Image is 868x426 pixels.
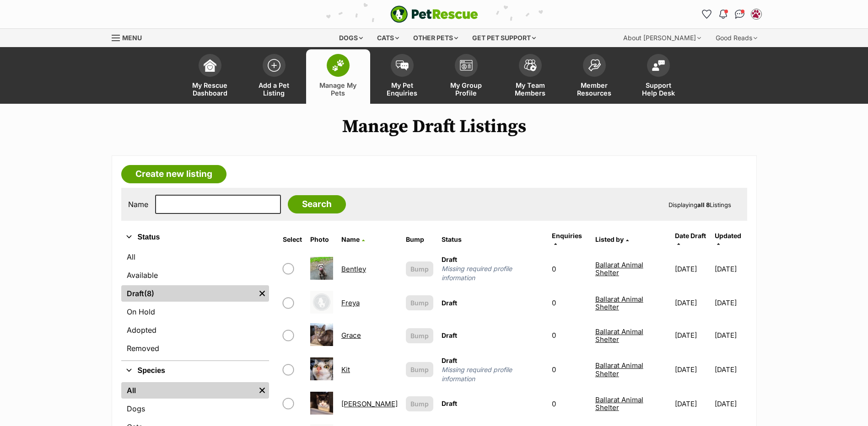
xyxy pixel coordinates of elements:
a: Freya [341,298,360,307]
button: Bump [406,261,433,277]
a: Kit [341,365,350,374]
span: Draft [442,399,457,407]
td: 0 [548,352,590,387]
input: Search [288,195,346,213]
span: Bump [410,264,429,274]
div: About [PERSON_NAME] [617,29,707,47]
a: My Team Members [498,49,562,104]
img: Ballarat Animal Shelter profile pic [752,10,761,19]
img: team-members-icon-5396bd8760b3fe7c0b43da4ab00e1e3bb1a5d9ba89233759b79545d2d3fc5d0d.svg [524,59,537,71]
span: Manage My Pets [318,81,359,97]
span: My Group Profile [446,81,487,97]
img: notifications-46538b983faf8c2785f20acdc204bb7945ddae34d4c08c2a6579f10ce5e182be.svg [719,10,727,19]
a: Favourites [700,7,714,21]
button: Species [121,365,269,377]
img: help-desk-icon-fdf02630f3aa405de69fd3d07c3f3aa587a6932b1a1747fa1d2bba05be0121f9.svg [652,60,665,71]
a: Updated [715,232,741,247]
td: [DATE] [671,352,714,387]
a: My Group Profile [434,49,498,104]
a: Ballarat Animal Shelter [595,361,643,378]
td: [DATE] [715,319,746,351]
a: My Rescue Dashboard [178,49,242,104]
a: Bentley [341,265,366,273]
span: (8) [144,288,154,299]
img: add-pet-listing-icon-0afa8454b4691262ce3f59096e99ab1cd57d4a30225e0717b998d2c9b9846f56.svg [268,59,280,72]
a: Create new listing [121,165,226,183]
td: 0 [548,319,590,351]
div: Get pet support [466,29,542,47]
span: Displaying Listings [669,201,731,208]
a: Available [121,267,269,283]
span: Listed by [595,235,624,243]
td: [DATE] [671,251,714,286]
a: Date Draft [675,232,706,247]
span: My Pet Enquiries [382,81,423,97]
button: Bump [406,362,433,377]
img: dashboard-icon-eb2f2d2d3e046f16d808141f083e7271f6b2e854fb5c12c21221c1fb7104beca.svg [204,59,216,72]
div: Cats [371,29,405,47]
a: Support Help Desk [626,49,690,104]
span: Missing required profile information [442,264,544,282]
a: [PERSON_NAME] [341,399,398,408]
td: [DATE] [715,287,746,319]
button: Bump [406,295,433,310]
img: pet-enquiries-icon-7e3ad2cf08bfb03b45e93fb7055b45f3efa6380592205ae92323e6603595dc1f.svg [396,60,409,70]
span: Bump [410,298,429,308]
a: Enquiries [552,232,582,247]
div: Good Reads [709,29,764,47]
strong: all 8 [697,201,710,208]
span: Add a Pet Listing [253,81,295,97]
img: chat-41dd97257d64d25036548639549fe6c8038ab92f7586957e7f3b1b290dea8141.svg [735,10,744,19]
a: All [121,382,255,399]
td: [DATE] [671,287,714,319]
a: Ballarat Animal Shelter [595,327,643,344]
img: group-profile-icon-3fa3cf56718a62981997c0bc7e787c4b2cf8bcc04b72c1350f741eb67cf2f40e.svg [460,60,473,71]
a: My Pet Enquiries [370,49,434,104]
a: Ballarat Animal Shelter [595,395,643,412]
a: PetRescue [390,5,478,23]
a: Add a Pet Listing [242,49,306,104]
div: Dogs [333,29,369,47]
td: [DATE] [715,388,746,420]
span: translation missing: en.admin.listings.index.attributes.enquiries [552,232,582,240]
img: Freya [310,291,333,314]
span: Draft [442,256,457,263]
img: logo-e224e6f780fb5917bec1dbf3a21bbac754714ae5b6737aabdf751b685950b380.svg [390,5,478,23]
label: Name [128,200,148,208]
span: Bump [410,365,429,374]
span: My Team Members [510,81,551,97]
button: Notifications [716,7,731,21]
td: [DATE] [671,388,714,420]
img: member-resources-icon-8e73f808a243e03378d46382f2149f9095a855e16c252ad45f914b54edf8863c.svg [588,59,601,71]
a: Ballarat Animal Shelter [595,295,643,311]
td: [DATE] [671,319,714,351]
span: Draft [442,331,457,339]
a: Dogs [121,400,269,417]
a: All [121,249,269,265]
a: Remove filter [255,382,269,399]
button: Status [121,231,269,243]
div: Other pets [407,29,464,47]
span: translation missing: en.admin.listings.index.attributes.date_draft [675,232,706,240]
span: Updated [715,232,741,240]
th: Photo [307,229,337,250]
span: Support Help Desk [638,81,679,97]
td: [DATE] [715,251,746,286]
div: Status [121,247,269,360]
span: Member Resources [574,81,615,97]
span: My Rescue Dashboard [189,81,231,97]
span: Bump [410,331,429,341]
span: Bump [410,399,429,409]
ul: Account quick links [700,7,764,21]
span: Draft [442,357,457,364]
a: Manage My Pets [306,49,370,104]
a: Grace [341,331,361,340]
td: 0 [548,251,590,286]
a: Menu [112,29,148,45]
a: Remove filter [255,285,269,302]
span: Missing required profile information [442,365,544,383]
a: Name [341,235,365,243]
a: Draft [121,285,255,302]
button: Bump [406,396,433,411]
a: Ballarat Animal Shelter [595,261,643,277]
